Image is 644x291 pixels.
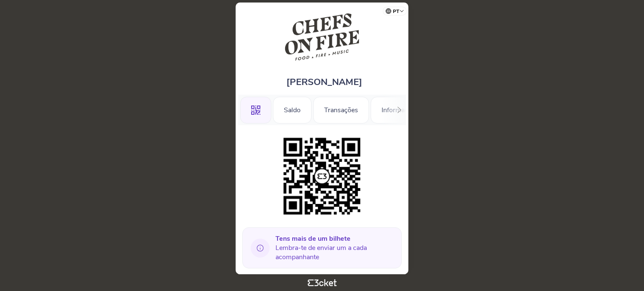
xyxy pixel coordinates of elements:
span: Lembra-te de enviar um a cada acompanhante [275,234,395,262]
img: Chefs on Fire Cascais 2025 [284,11,360,63]
div: Informações [371,97,429,124]
img: f9366f4171ab4444916a1eca17372643.png [279,134,365,219]
span: [PERSON_NAME] [286,76,362,88]
div: Transações [313,97,369,124]
a: Saldo [273,105,312,114]
div: Saldo [273,97,312,124]
b: Tens mais de um bilhete [275,234,351,243]
a: Transações [313,105,369,114]
a: Informações [371,105,429,114]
